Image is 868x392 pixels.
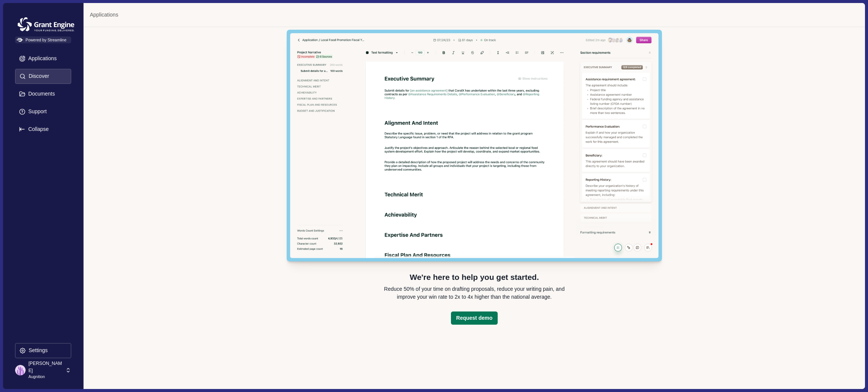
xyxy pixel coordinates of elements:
img: Grantengine Logo [15,15,77,34]
a: Applications [90,11,118,19]
button: Discover [15,69,71,84]
p: Discover [26,73,49,79]
p: Collapse [26,126,49,132]
p: Support [26,108,47,115]
p: Applications [26,55,57,62]
a: Grantengine Logo [15,15,71,23]
a: Settings [15,343,71,361]
p: [PERSON_NAME] [28,360,63,374]
button: Documents [15,87,71,102]
button: Expand [15,122,71,137]
img: Streamline Editor Demo [287,30,662,261]
img: Powered by Streamline Logo [17,38,23,42]
button: Settings [15,343,71,358]
p: Augnition [28,374,63,380]
p: Reduce 50% of your time on drafting proposals, reduce your writing pain, and improve your win rat... [380,285,568,301]
button: Applications [15,51,71,66]
p: Settings [26,347,48,354]
span: Powered by Streamline [15,36,71,43]
p: Documents [26,91,55,97]
button: Support [15,104,71,119]
img: profile picture [15,365,26,375]
p: We're here to help you get started. [410,272,539,283]
button: Request demo [451,311,498,325]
